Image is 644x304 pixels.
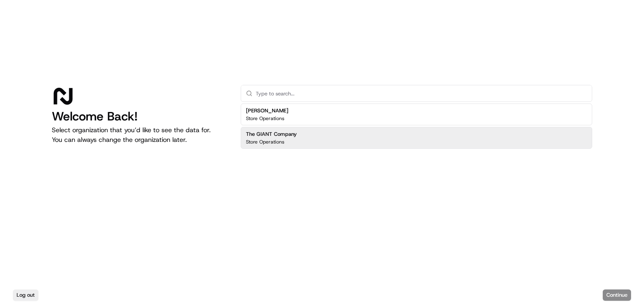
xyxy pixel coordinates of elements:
[241,102,592,150] div: Suggestions
[13,289,38,301] button: Log out
[246,107,288,114] h2: [PERSON_NAME]
[246,131,297,138] h2: The GIANT Company
[246,139,284,145] p: Store Operations
[256,85,587,101] input: Type to search...
[52,109,228,124] h1: Welcome Back!
[52,125,228,145] p: Select organization that you’d like to see the data for. You can always change the organization l...
[246,115,284,122] p: Store Operations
